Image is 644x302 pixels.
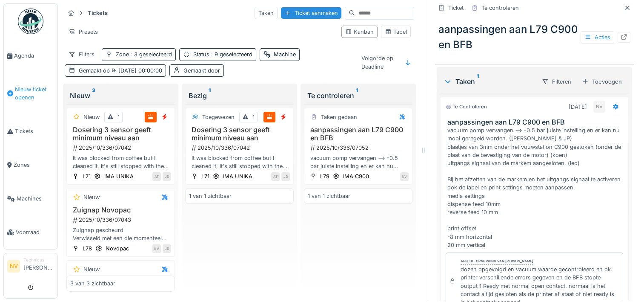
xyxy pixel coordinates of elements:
[308,126,409,142] h3: aanpassingen aan L79 C900 en BFB
[448,4,464,12] div: Ticket
[116,50,172,58] div: Zone
[106,244,129,253] div: Novopac
[271,172,280,181] div: AT
[356,90,358,101] sup: 1
[70,154,171,170] div: It was blocked from coffee but I cleaned it, it's still stopped with the minimum coffee alarm. I ...
[281,172,290,181] div: JD
[308,154,409,170] div: vacuum pomp vervangen --> -0.5 bar juiste instelling en er kan nu mooi geregeld worden. ([PERSON_...
[70,90,172,101] div: Nieuw
[345,28,374,36] div: Kanban
[70,126,171,142] h3: Dosering 3 sensor geeft minimum niveau aan
[569,103,587,111] div: [DATE]
[4,182,57,215] a: Machines
[65,48,98,61] div: Filters
[255,7,278,19] div: Taken
[191,144,290,152] div: 2025/10/336/07042
[84,9,111,17] strong: Tickets
[7,260,20,273] li: NV
[92,90,95,101] sup: 3
[163,172,171,181] div: JD
[189,90,290,101] div: Bezig
[72,216,171,224] div: 2025/10/336/07043
[70,206,171,214] h3: Zuignap Novopac
[189,192,232,200] div: 1 van 1 zichtbaar
[444,76,535,87] div: Taken
[309,144,409,152] div: 2025/10/336/07052
[435,18,634,56] div: aanpassingen aan L79 C900 en BFB
[14,52,54,60] span: Agenda
[274,50,296,58] div: Machine
[7,257,54,277] a: NV Technicus[PERSON_NAME]
[447,118,625,126] h3: aanpassingen aan L79 C900 en BFB
[14,161,54,169] span: Zones
[209,51,252,58] span: : 9 geselecteerd
[477,76,479,87] sup: 1
[23,257,54,275] li: [PERSON_NAME]
[15,85,54,102] span: Nieuw ticket openen
[307,90,409,101] div: Te controleren
[308,192,350,200] div: 1 van 1 zichtbaar
[16,228,54,236] span: Voorraad
[83,244,92,253] div: L78
[400,172,409,181] div: NV
[4,39,57,73] a: Agenda
[18,9,43,34] img: Badge_color-CXgf-gQk.svg
[581,31,614,44] div: Acties
[17,195,54,203] span: Machines
[202,113,235,121] div: Toegewezen
[320,172,329,180] div: L79
[129,51,172,58] span: : 3 geselecteerd
[209,90,211,101] sup: 1
[104,172,134,180] div: IMA UNIKA
[70,280,115,288] div: 3 van 3 zichtbaar
[83,172,91,180] div: L71
[65,26,102,38] div: Presets
[189,126,290,142] h3: Dosering 3 sensor geeft minimum niveau aan
[461,258,533,264] div: Afsluit opmerking van [PERSON_NAME]
[4,148,57,182] a: Zones
[152,244,161,253] div: KV
[4,215,57,249] a: Voorraad
[83,265,100,273] div: Nieuw
[446,103,487,110] div: Te controleren
[79,67,162,75] div: Gemaakt op
[593,101,605,113] div: NV
[385,28,407,36] div: Tabel
[201,172,209,180] div: L71
[83,113,100,121] div: Nieuw
[193,50,252,58] div: Status
[358,52,400,73] div: Volgorde op Deadline
[578,76,625,87] div: Toevoegen
[15,127,54,135] span: Tickets
[481,4,519,12] div: Te controleren
[23,257,54,263] div: Technicus
[70,226,171,242] div: Zuignap gescheurd Verwisseld met een die momenteel niet gebruikt wordt
[538,75,575,88] div: Filteren
[110,67,162,74] span: [DATE] 00:00:00
[117,113,120,121] div: 1
[343,172,369,180] div: IMA C900
[447,126,625,249] div: vacuum pomp vervangen --> -0.5 bar juiste instelling en er kan nu mooi geregeld worden. ([PERSON_...
[321,113,357,121] div: Taken gedaan
[163,244,171,253] div: JD
[4,114,57,148] a: Tickets
[183,67,220,75] div: Gemaakt door
[83,193,100,201] div: Nieuw
[4,73,57,114] a: Nieuw ticket openen
[189,154,290,170] div: It was blocked from coffee but I cleaned it, it's still stopped with the minimum coffee alarm. I ...
[281,7,341,19] div: Ticket aanmaken
[223,172,252,180] div: IMA UNIKA
[72,144,171,152] div: 2025/10/336/07042
[152,172,161,181] div: AT
[252,113,255,121] div: 1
